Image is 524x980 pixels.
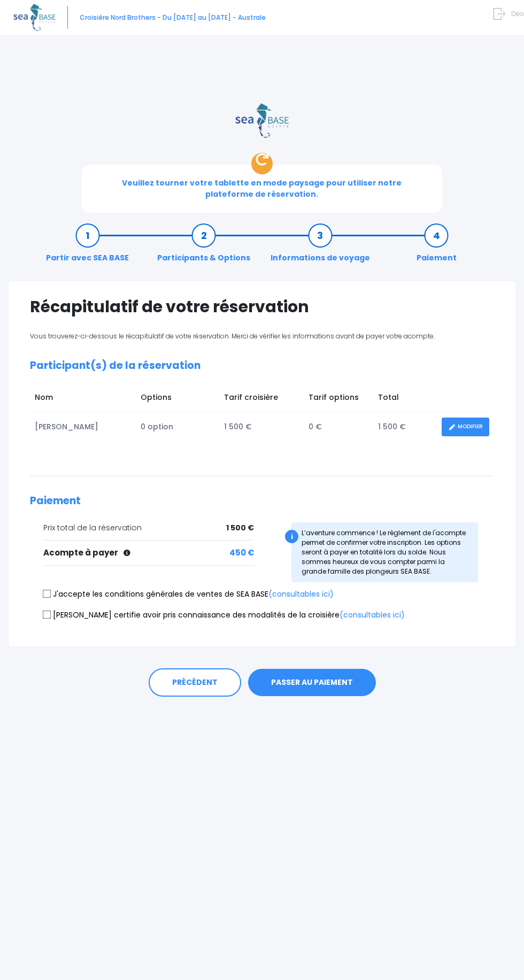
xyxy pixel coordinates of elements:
a: Informations de voyage [265,230,375,264]
td: Options [136,387,220,413]
td: Total [373,387,437,413]
td: Tarif croisière [219,387,304,413]
span: 0 option [141,421,173,432]
a: Participants & Options [152,230,256,264]
img: logo_color1.png [235,103,289,138]
span: 450 € [229,547,254,559]
span: Croisière Nord Brothers - Du [DATE] au [DATE] - Australe [80,13,266,22]
td: [PERSON_NAME] [30,413,136,441]
span: 1 500 € [226,522,254,534]
a: (consultables ici) [268,589,334,599]
div: L’aventure commence ! Le règlement de l'acompte permet de confirmer votre inscription. Les option... [291,522,478,582]
td: Nom [30,387,136,413]
td: 0 € [304,413,373,441]
button: PASSER AU PAIEMENT [248,669,376,697]
a: Paiement [411,230,462,264]
div: i [285,530,298,543]
div: Acompte à payer [43,547,254,559]
td: 1 500 € [219,413,304,441]
td: Tarif options [304,387,373,413]
h2: Paiement [30,495,494,507]
input: [PERSON_NAME] certifie avoir pris connaissance des modalités de la croisière(consultables ici) [43,611,51,619]
label: J'accepte les conditions générales de ventes de SEA BASE [43,589,334,600]
span: Veuillez tourner votre tablette en mode paysage pour utiliser notre plateforme de réservation. [122,178,402,199]
h1: Récapitulatif de votre réservation [30,297,494,317]
input: J'accepte les conditions générales de ventes de SEA BASE(consultables ici) [43,590,51,598]
label: [PERSON_NAME] certifie avoir pris connaissance des modalités de la croisière [43,609,405,621]
span: Vous trouverez-ci-dessous le récapitulatif de votre réservation. Merci de vérifier les informatio... [30,331,435,341]
a: MODIFIER [442,418,489,436]
a: (consultables ici) [340,609,405,620]
td: 1 500 € [373,413,437,441]
h2: Participant(s) de la réservation [30,360,494,372]
div: Prix total de la réservation [43,522,254,534]
a: PRÉCÉDENT [149,668,241,697]
a: Partir avec SEA BASE [41,230,134,264]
